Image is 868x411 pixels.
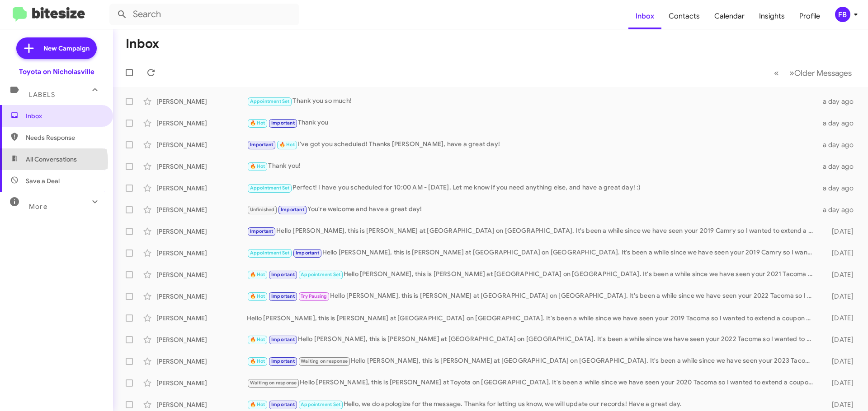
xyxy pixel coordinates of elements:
input: Search [109,4,299,25]
a: Inbox [628,3,661,29]
span: Important [271,358,295,364]
span: More [29,203,47,211]
div: [PERSON_NAME] [156,162,247,171]
div: a day ago [817,140,861,149]
span: 🔥 Hot [250,272,265,277]
span: Try Pausing [301,293,327,299]
span: All Conversations [26,155,77,164]
a: New Campaign [16,37,97,59]
div: a day ago [817,184,861,193]
span: 🔥 Hot [250,163,265,169]
span: « [774,67,779,79]
span: Needs Response [26,133,103,142]
span: Important [250,228,274,234]
span: » [789,67,794,79]
div: [DATE] [817,335,861,344]
div: [PERSON_NAME] [156,314,247,323]
span: Inbox [26,111,103,120]
div: [PERSON_NAME] [156,205,247,214]
div: Hello [PERSON_NAME], this is [PERSON_NAME] at [GEOGRAPHIC_DATA] on [GEOGRAPHIC_DATA]. It's been a... [247,291,817,301]
button: Previous [769,64,784,82]
div: Thank you so much! [247,96,817,106]
span: Appointment Set [250,250,290,256]
span: Unfinished [250,207,275,212]
span: Waiting on response [301,358,348,364]
div: Thank you [247,118,817,128]
span: Important [271,293,295,299]
span: Older Messages [794,68,852,78]
div: a day ago [817,119,861,128]
div: [DATE] [817,400,861,409]
div: [PERSON_NAME] [156,97,247,106]
div: You're welcome and have a great day! [247,204,817,215]
span: Save a Deal [26,176,60,185]
span: Important [271,337,295,342]
span: New Campaign [43,44,90,53]
div: FB [835,7,850,22]
a: Insights [752,3,792,29]
div: [PERSON_NAME] [156,379,247,388]
div: a day ago [817,205,861,214]
div: Hello, we do apologize for the message. Thanks for letting us know, we will update our records! H... [247,399,817,410]
div: [PERSON_NAME] [156,270,247,279]
span: 🔥 Hot [250,402,265,407]
div: Hello [PERSON_NAME], this is [PERSON_NAME] at [GEOGRAPHIC_DATA] on [GEOGRAPHIC_DATA]. It's been a... [247,226,817,236]
span: Important [281,207,304,212]
div: [DATE] [817,249,861,258]
span: Important [271,120,295,126]
div: [PERSON_NAME] [156,400,247,409]
div: a day ago [817,162,861,171]
span: 🔥 Hot [250,358,265,364]
div: [PERSON_NAME] [156,357,247,366]
div: [PERSON_NAME] [156,119,247,128]
div: Hello [PERSON_NAME], this is [PERSON_NAME] at [GEOGRAPHIC_DATA] on [GEOGRAPHIC_DATA]. It's been a... [247,269,817,280]
div: [PERSON_NAME] [156,249,247,258]
button: Next [784,64,857,82]
div: Hello [PERSON_NAME], this is [PERSON_NAME] at [GEOGRAPHIC_DATA] on [GEOGRAPHIC_DATA]. It's been a... [247,356,817,366]
a: Profile [792,3,827,29]
div: Perfect! I have you scheduled for 10:00 AM - [DATE]. Let me know if you need anything else, and h... [247,183,817,193]
div: [DATE] [817,379,861,388]
div: a day ago [817,97,861,106]
nav: Page navigation example [769,64,857,82]
div: [PERSON_NAME] [156,184,247,193]
span: Appointment Set [250,185,290,191]
div: Hello [PERSON_NAME], this is [PERSON_NAME] at Toyota on [GEOGRAPHIC_DATA]. It's been a while sinc... [247,378,817,388]
span: Important [271,402,295,407]
span: Appointment Set [301,402,340,407]
span: 🔥 Hot [250,293,265,299]
span: Appointment Set [301,272,340,277]
span: 🔥 Hot [279,142,295,148]
div: [PERSON_NAME] [156,335,247,344]
div: Hello [PERSON_NAME], this is [PERSON_NAME] at [GEOGRAPHIC_DATA] on [GEOGRAPHIC_DATA]. It's been a... [247,248,817,258]
div: I've got you scheduled! Thanks [PERSON_NAME], have a great day! [247,139,817,150]
div: [DATE] [817,227,861,236]
div: [DATE] [817,357,861,366]
div: [DATE] [817,314,861,323]
span: 🔥 Hot [250,120,265,126]
a: Calendar [707,3,752,29]
div: [PERSON_NAME] [156,227,247,236]
div: [PERSON_NAME] [156,292,247,301]
div: Hello [PERSON_NAME], this is [PERSON_NAME] at [GEOGRAPHIC_DATA] on [GEOGRAPHIC_DATA]. It's been a... [247,314,817,323]
span: Labels [29,91,55,99]
div: Toyota on Nicholasville [19,67,94,76]
span: Important [250,142,274,148]
span: Waiting on response [250,380,297,386]
div: [DATE] [817,270,861,279]
span: Important [296,250,319,256]
div: Hello [PERSON_NAME], this is [PERSON_NAME] at [GEOGRAPHIC_DATA] on [GEOGRAPHIC_DATA]. It's been a... [247,334,817,345]
button: FB [827,7,858,22]
div: Thank you! [247,161,817,171]
span: Appointment Set [250,98,290,104]
a: Contacts [661,3,707,29]
div: [DATE] [817,292,861,301]
span: Important [271,272,295,277]
div: [PERSON_NAME] [156,140,247,149]
span: 🔥 Hot [250,337,265,342]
